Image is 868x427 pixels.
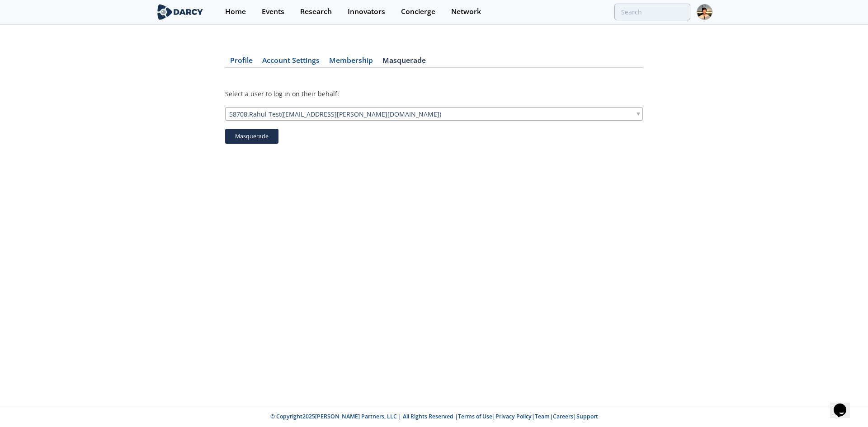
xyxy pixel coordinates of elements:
[451,8,481,15] div: Network
[99,413,769,421] p: © Copyright 2025 [PERSON_NAME] Partners, LLC | All Rights Reserved | | | | |
[156,4,205,20] img: logo-wide.svg
[225,90,643,98] div: Select a user to log in on their behalf:
[830,391,859,418] iframe: chat widget
[225,129,278,144] button: Masquerade
[225,8,246,15] div: Home
[458,413,492,420] a: Terms of Use
[401,8,435,15] div: Concierge
[225,57,257,68] a: Profile
[377,57,430,68] a: Masquerade
[225,107,643,121] div: 58708.Rahul Test([EMAIL_ADDRESS][PERSON_NAME][DOMAIN_NAME])
[348,8,385,15] div: Innovators
[495,413,532,420] a: Privacy Policy
[697,4,712,20] img: Profile
[576,413,598,420] a: Support
[614,4,690,20] input: Advanced Search
[257,57,324,68] a: Account Settings
[229,108,441,120] span: 58708 . Rahul Test ( [EMAIL_ADDRESS][PERSON_NAME][DOMAIN_NAME] )
[262,8,284,15] div: Events
[300,8,332,15] div: Research
[535,413,550,420] a: Team
[553,413,573,420] a: Careers
[324,57,377,68] a: Membership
